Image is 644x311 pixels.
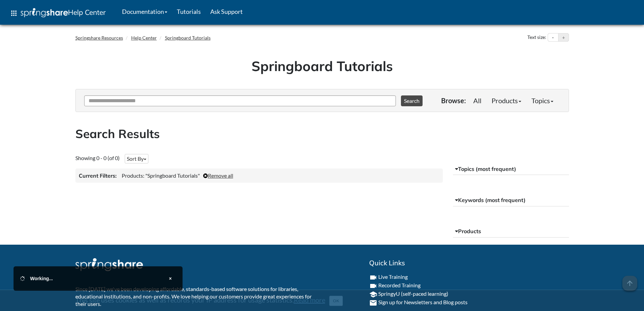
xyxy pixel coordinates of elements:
[117,3,172,20] a: Documentation
[145,172,200,179] span: "Springboard Tutorials"
[526,33,548,42] div: Text size:
[369,290,377,298] i: school
[369,299,377,307] i: email
[5,3,111,23] a: apps Help Center
[622,276,637,291] span: arrow_upward
[75,155,120,161] span: Showing 0 - 0 (of 0)
[125,154,148,163] button: Sort By
[486,94,526,107] a: Products
[165,35,211,41] a: Springboard Tutorials
[378,290,448,297] a: SpringyU (self-paced learning)
[69,295,576,306] div: This site uses cookies as well as records your IP address for usage statistics.
[622,276,637,285] a: arrow_upward
[378,282,421,288] a: Recorded Training
[468,94,486,107] a: All
[131,35,157,41] a: Help Center
[401,95,423,106] button: Search
[75,35,123,41] a: Springshare Resources
[30,276,53,281] span: Working...
[453,225,569,238] button: Products
[75,258,143,271] img: Springshare
[369,273,377,282] i: videocam
[79,172,117,179] h3: Current Filters
[369,282,377,290] i: videocam
[378,299,468,305] a: Sign up for Newsletters and Blog posts
[378,273,408,280] a: Live Training
[453,194,569,206] button: Keywords (most frequent)
[558,34,569,42] button: Increase text size
[165,273,176,284] button: Close
[329,296,343,306] button: Close
[441,96,466,105] p: Browse:
[122,172,144,179] span: Products:
[68,8,106,17] span: Help Center
[206,3,247,20] a: Ask Support
[21,8,68,17] img: Springshare
[369,258,569,268] h2: Quick Links
[172,3,206,20] a: Tutorials
[453,163,569,175] button: Topics (most frequent)
[80,57,564,75] h1: Springboard Tutorials
[294,296,325,304] a: Read more
[10,9,18,17] span: apps
[526,94,558,107] a: Topics
[548,34,558,42] button: Decrease text size
[75,126,569,142] h2: Search Results
[75,285,317,308] p: Since [DATE] we've been developing affordable, standards-based software solutions for libraries, ...
[203,172,233,179] a: Remove all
